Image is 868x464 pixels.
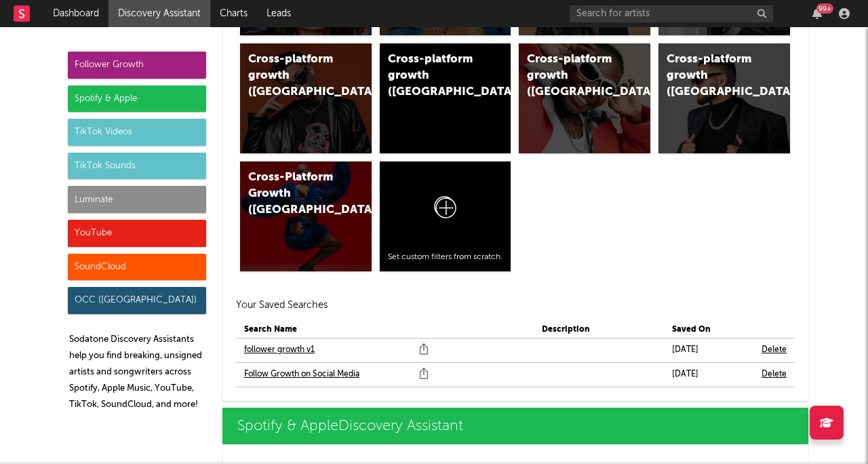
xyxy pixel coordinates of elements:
[222,408,808,444] a: Spotify & AppleDiscovery Assistant
[664,322,753,339] th: Saved On
[519,43,650,153] a: Cross-platform growth ([GEOGRAPHIC_DATA])
[527,52,619,100] div: Cross-platform growth ([GEOGRAPHIC_DATA])
[534,322,664,339] th: Description
[68,119,206,146] div: TikTok Videos
[664,362,753,387] td: [DATE]
[248,170,340,218] div: Cross-Platform Growth ([GEOGRAPHIC_DATA])
[68,220,206,247] div: YouTube
[240,161,372,271] a: Cross-Platform Growth ([GEOGRAPHIC_DATA])
[388,52,480,100] div: Cross-platform growth ([GEOGRAPHIC_DATA]/[GEOGRAPHIC_DATA]/[GEOGRAPHIC_DATA])
[236,297,795,313] h2: Your Saved Searches
[68,153,206,180] div: TikTok Sounds
[658,43,790,153] a: Cross-platform growth ([GEOGRAPHIC_DATA])
[380,43,511,153] a: Cross-platform growth ([GEOGRAPHIC_DATA]/[GEOGRAPHIC_DATA]/[GEOGRAPHIC_DATA])
[812,8,822,19] button: 99+
[69,332,206,413] p: Sodatone Discovery Assistants help you find breaking, unsigned artists and songwriters across Spo...
[68,254,206,281] div: SoundCloud
[380,161,511,271] a: Set custom filters from scratch.
[664,338,753,362] td: [DATE]
[244,366,359,383] a: Follow Growth on Social Media
[388,252,503,263] div: Set custom filters from scratch.
[68,186,206,213] div: Luminate
[240,43,372,153] a: Cross-platform growth ([GEOGRAPHIC_DATA])
[570,5,773,22] input: Search for artists
[68,52,206,79] div: Follower Growth
[248,52,340,100] div: Cross-platform growth ([GEOGRAPHIC_DATA])
[68,85,206,113] div: Spotify & Apple
[753,338,795,362] td: Delete
[753,362,795,387] td: Delete
[667,52,759,100] div: Cross-platform growth ([GEOGRAPHIC_DATA])
[68,287,206,314] div: OCC ([GEOGRAPHIC_DATA])
[236,322,534,339] th: Search Name
[816,3,833,14] div: 99 +
[244,342,315,358] a: follower growth v1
